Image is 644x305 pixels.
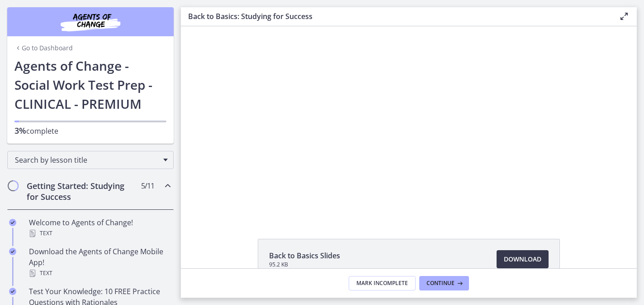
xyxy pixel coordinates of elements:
[14,125,166,136] p: complete
[188,11,604,22] h3: Back to Basics: Studying for Success
[15,155,159,165] span: Search by lesson title
[29,268,170,279] div: Text
[14,125,26,136] span: 3%
[7,151,174,169] div: Search by lesson title
[27,180,137,202] h2: Getting Started: Studying for Success
[181,26,637,218] iframe: Video Lesson
[419,276,469,290] button: Continue
[9,288,16,295] i: Completed
[14,44,73,53] a: Go to Dashboard
[9,248,16,255] i: Completed
[36,11,145,33] img: Agents of Change
[504,254,541,265] span: Download
[349,276,416,290] button: Mark Incomplete
[29,228,170,239] div: Text
[269,261,340,268] span: 95.2 KB
[29,246,170,279] div: Download the Agents of Change Mobile App!
[141,180,154,191] span: 5 / 11
[14,56,166,113] h1: Agents of Change - Social Work Test Prep - CLINICAL - PREMIUM
[426,280,455,287] span: Continue
[269,250,340,261] span: Back to Basics Slides
[29,217,170,239] div: Welcome to Agents of Change!
[356,280,408,287] span: Mark Incomplete
[497,250,549,268] a: Download
[9,219,16,226] i: Completed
